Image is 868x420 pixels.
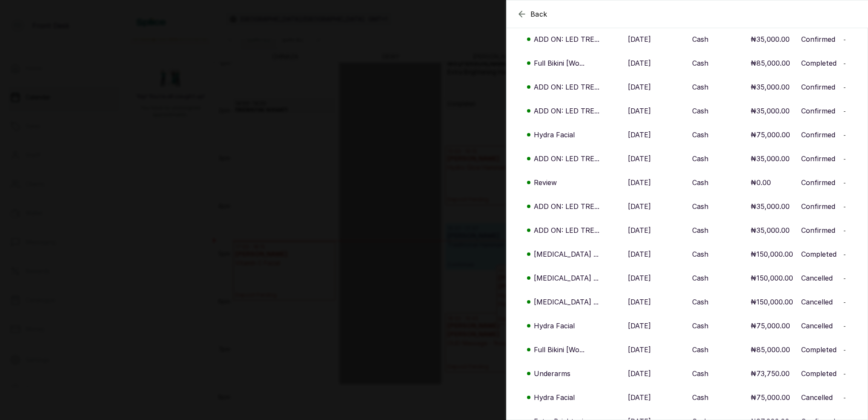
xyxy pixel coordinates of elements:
[692,177,708,188] p: Cash
[801,273,833,283] p: Cancelled
[751,368,790,379] p: ₦73,750.00
[530,9,547,19] span: Back
[534,201,599,211] p: ADD ON: LED TRE...
[692,34,708,44] p: Cash
[801,201,835,211] p: Confirmed
[801,249,836,259] p: Completed
[843,131,846,139] span: -
[843,298,846,306] span: -
[801,154,835,164] p: Confirmed
[751,58,790,68] p: ₦85,000.00
[801,368,836,379] p: Completed
[534,368,570,379] p: Underarms
[751,130,790,140] p: ₦75,000.00
[843,84,846,91] span: -
[843,36,846,43] span: -
[801,34,835,44] p: Confirmed
[843,275,846,282] span: -
[843,203,846,210] span: -
[534,249,599,259] p: [MEDICAL_DATA] ...
[534,225,599,235] p: ADD ON: LED TRE...
[692,297,708,307] p: Cash
[692,225,708,235] p: Cash
[843,251,846,258] span: -
[751,106,790,116] p: ₦35,000.00
[534,177,557,188] p: Review
[628,130,651,140] p: [DATE]
[628,249,651,259] p: [DATE]
[843,346,846,353] span: -
[843,155,846,162] span: -
[628,345,651,355] p: [DATE]
[692,345,708,355] p: Cash
[751,34,790,44] p: ₦35,000.00
[692,273,708,283] p: Cash
[628,201,651,211] p: [DATE]
[534,34,599,44] p: ADD ON: LED TRE...
[534,273,599,283] p: [MEDICAL_DATA] ...
[692,201,708,211] p: Cash
[751,201,790,211] p: ₦35,000.00
[628,225,651,235] p: [DATE]
[751,249,793,259] p: ₦150,000.00
[692,249,708,259] p: Cash
[628,321,651,331] p: [DATE]
[801,392,833,403] p: Cancelled
[628,34,651,44] p: [DATE]
[843,107,846,115] span: -
[692,106,708,116] p: Cash
[534,345,584,355] p: Full Bikini [Wo...
[751,273,793,283] p: ₦150,000.00
[692,130,708,140] p: Cash
[692,392,708,403] p: Cash
[843,179,846,186] span: -
[692,82,708,92] p: Cash
[843,227,846,234] span: -
[801,82,835,92] p: Confirmed
[751,225,790,235] p: ₦35,000.00
[628,273,651,283] p: [DATE]
[628,392,651,403] p: [DATE]
[534,392,575,403] p: Hydra Facial
[534,58,584,68] p: Full Bikini [Wo...
[534,106,599,116] p: ADD ON: LED TRE...
[628,106,651,116] p: [DATE]
[801,106,835,116] p: Confirmed
[692,154,708,164] p: Cash
[628,154,651,164] p: [DATE]
[751,321,790,331] p: ₦75,000.00
[534,130,575,140] p: Hydra Facial
[628,177,651,188] p: [DATE]
[801,177,835,188] p: Confirmed
[628,297,651,307] p: [DATE]
[843,60,846,67] span: -
[801,58,836,68] p: Completed
[628,82,651,92] p: [DATE]
[801,321,833,331] p: Cancelled
[751,297,793,307] p: ₦150,000.00
[628,58,651,68] p: [DATE]
[692,321,708,331] p: Cash
[534,297,599,307] p: [MEDICAL_DATA] ...
[534,321,575,331] p: Hydra Facial
[628,368,651,379] p: [DATE]
[801,297,833,307] p: Cancelled
[751,177,771,188] p: ₦0.00
[534,154,599,164] p: ADD ON: LED TRE...
[801,225,835,235] p: Confirmed
[843,322,846,330] span: -
[692,58,708,68] p: Cash
[801,130,835,140] p: Confirmed
[751,392,790,403] p: ₦75,000.00
[692,368,708,379] p: Cash
[751,345,790,355] p: ₦85,000.00
[751,82,790,92] p: ₦35,000.00
[843,394,846,401] span: -
[751,154,790,164] p: ₦35,000.00
[801,345,836,355] p: Completed
[843,370,846,377] span: -
[517,9,547,19] button: Back
[534,82,599,92] p: ADD ON: LED TRE...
